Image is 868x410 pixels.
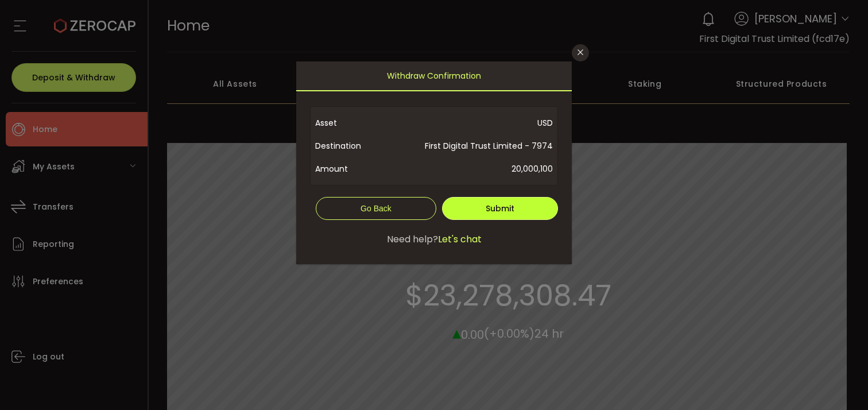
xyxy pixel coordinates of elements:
[315,134,388,157] span: Destination
[811,355,868,410] iframe: Chat Widget
[316,197,436,220] button: Go Back
[387,233,438,246] span: Need help?
[572,44,589,61] button: Close
[296,61,572,264] div: dialog
[438,233,482,246] span: Let's chat
[388,157,553,180] span: 20,000,100
[387,61,481,90] span: Withdraw Confirmation
[388,134,553,157] span: First Digital Trust Limited - 7974
[486,203,514,214] span: Submit
[315,157,388,180] span: Amount
[361,204,392,213] span: Go Back
[442,197,558,220] button: Submit
[388,111,553,134] span: USD
[315,111,388,134] span: Asset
